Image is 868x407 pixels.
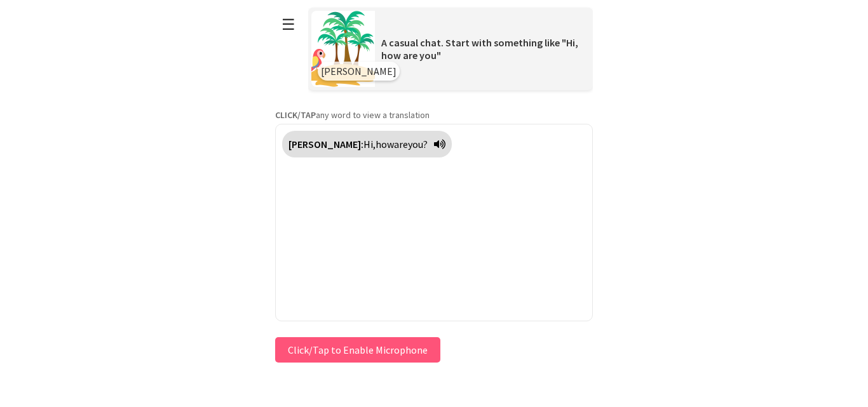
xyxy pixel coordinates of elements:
[321,65,397,77] span: [PERSON_NAME]
[282,131,452,157] div: Click to translate
[288,138,363,150] strong: [PERSON_NAME]:
[275,109,593,121] p: any word to view a translation
[381,36,578,62] span: A casual chat. Start with something like "Hi, how are you"
[363,138,376,150] span: Hi,
[275,337,440,363] button: Click/Tap to Enable Microphone
[275,109,316,121] strong: CLICK/TAP
[394,138,408,150] span: are
[408,138,428,150] span: you?
[376,138,394,150] span: how
[275,8,302,41] button: ☰
[311,11,375,87] img: Scenario Image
